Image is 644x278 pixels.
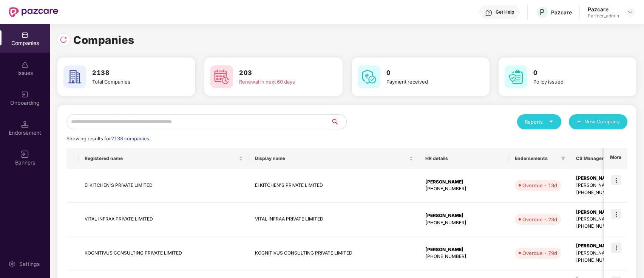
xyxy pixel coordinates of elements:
div: Renewal in next 60 days [239,78,321,85]
td: VITAL INFRAA PRIVATE LIMITED [249,203,419,237]
img: svg+xml;base64,PHN2ZyB4bWxucz0iaHR0cDovL3d3dy53My5vcmcvMjAwMC9zdmciIHdpZHRoPSI2MCIgaGVpZ2h0PSI2MC... [505,65,527,88]
span: 2138 companies. [111,136,150,141]
h3: 203 [239,68,321,78]
h1: Companies [73,32,134,48]
div: Pazcare [551,9,572,16]
img: svg+xml;base64,PHN2ZyBpZD0iSGVscC0zMngzMiIgeG1sbnM9Imh0dHA6Ly93d3cudzMub3JnLzIwMDAvc3ZnIiB3aWR0aD... [485,9,493,17]
th: HR details [419,148,509,169]
img: svg+xml;base64,PHN2ZyB4bWxucz0iaHR0cDovL3d3dy53My5vcmcvMjAwMC9zdmciIHdpZHRoPSI2MCIgaGVpZ2h0PSI2MC... [358,65,380,88]
td: VITAL INFRAA PRIVATE LIMITED [79,203,249,237]
td: KOGNITIVUS CONSULTING PRIVATE LIMITED [249,236,419,270]
div: [PERSON_NAME] [425,212,503,219]
div: [PERSON_NAME] [425,246,503,253]
span: filter [559,154,567,163]
span: P [540,8,545,17]
img: svg+xml;base64,PHN2ZyBpZD0iQ29tcGFuaWVzIiB4bWxucz0iaHR0cDovL3d3dy53My5vcmcvMjAwMC9zdmciIHdpZHRoPS... [21,31,29,39]
div: [PHONE_NUMBER] [425,185,503,193]
img: icon [611,242,621,253]
td: EI KITCHEN'S PRIVATE LIMITED [79,169,249,203]
div: Settings [17,260,42,268]
img: svg+xml;base64,PHN2ZyB4bWxucz0iaHR0cDovL3d3dy53My5vcmcvMjAwMC9zdmciIHdpZHRoPSI2MCIgaGVpZ2h0PSI2MC... [210,65,233,88]
button: plusNew Company [569,114,627,129]
div: Payment received [386,78,468,85]
h3: 2138 [92,68,174,78]
img: svg+xml;base64,PHN2ZyB3aWR0aD0iMTQuNSIgaGVpZ2h0PSIxNC41IiB2aWV3Qm94PSIwIDAgMTYgMTYiIGZpbGw9Im5vbm... [21,121,29,128]
td: EI KITCHEN'S PRIVATE LIMITED [249,169,419,203]
span: plus [576,119,581,125]
th: More [604,148,627,169]
div: Overdue - 13d [522,182,557,189]
img: svg+xml;base64,PHN2ZyBpZD0iRHJvcGRvd24tMzJ4MzIiIHhtbG5zPSJodHRwOi8vd3d3LnczLm9yZy8yMDAwL3N2ZyIgd2... [627,9,633,15]
span: filter [561,156,565,161]
th: Display name [249,148,419,169]
span: Registered name [85,155,237,162]
h3: 0 [386,68,468,78]
img: icon [611,175,621,185]
img: svg+xml;base64,PHN2ZyB4bWxucz0iaHR0cDovL3d3dy53My5vcmcvMjAwMC9zdmciIHdpZHRoPSI2MCIgaGVpZ2h0PSI2MC... [63,65,86,88]
div: Reports [525,118,554,126]
td: KOGNITIVUS CONSULTING PRIVATE LIMITED [79,236,249,270]
div: Get Help [496,9,514,15]
div: Pazcare [588,6,619,13]
img: svg+xml;base64,PHN2ZyBpZD0iUmVsb2FkLTMyeDMyIiB4bWxucz0iaHR0cDovL3d3dy53My5vcmcvMjAwMC9zdmciIHdpZH... [60,36,67,43]
div: [PHONE_NUMBER] [425,253,503,260]
span: Endorsements [515,155,558,162]
th: Registered name [79,148,249,169]
img: svg+xml;base64,PHN2ZyB3aWR0aD0iMTYiIGhlaWdodD0iMTYiIHZpZXdCb3g9IjAgMCAxNiAxNiIgZmlsbD0ibm9uZSIgeG... [21,151,29,158]
span: search [331,119,346,125]
span: New Company [584,118,620,126]
span: Showing results for [66,136,150,141]
div: [PHONE_NUMBER] [425,219,503,227]
span: caret-down [549,119,554,124]
img: svg+xml;base64,PHN2ZyBpZD0iU2V0dGluZy0yMHgyMCIgeG1sbnM9Imh0dHA6Ly93d3cudzMub3JnLzIwMDAvc3ZnIiB3aW... [8,260,15,268]
div: Overdue - 79d [522,249,557,257]
img: icon [611,209,621,219]
div: Total Companies [92,78,174,85]
div: Policy issued [533,78,615,85]
img: svg+xml;base64,PHN2ZyB3aWR0aD0iMjAiIGhlaWdodD0iMjAiIHZpZXdCb3g9IjAgMCAyMCAyMCIgZmlsbD0ibm9uZSIgeG... [21,91,29,98]
div: Overdue - 23d [522,216,557,223]
button: search [331,114,347,129]
div: Partner_admin [588,13,619,19]
img: New Pazcare Logo [9,7,58,17]
img: svg+xml;base64,PHN2ZyBpZD0iSXNzdWVzX2Rpc2FibGVkIiB4bWxucz0iaHR0cDovL3d3dy53My5vcmcvMjAwMC9zdmciIH... [21,61,29,68]
h3: 0 [533,68,615,78]
span: Display name [255,155,408,162]
div: [PERSON_NAME] [425,179,503,186]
